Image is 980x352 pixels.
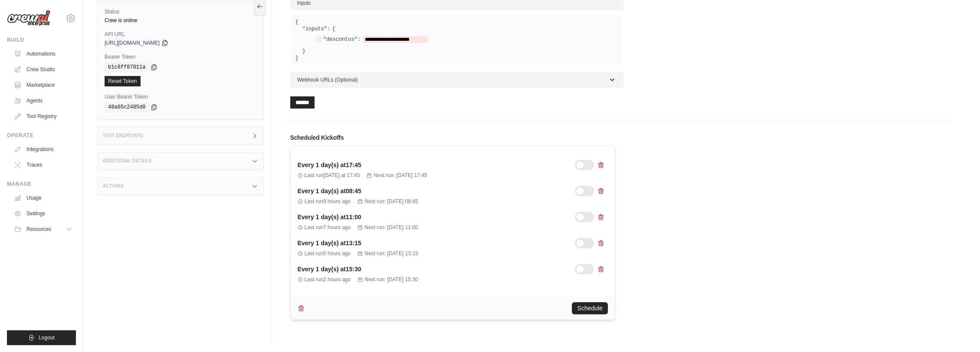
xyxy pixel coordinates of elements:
[346,188,361,194] time: September 1, 2025 at 08:45 GMT-3
[937,310,980,352] iframe: Chat Widget
[387,276,418,283] time: September 2, 2025 at 15:30 GMT-3
[105,39,160,46] span: [URL][DOMAIN_NAME]
[323,36,361,43] label: "descontos":
[105,93,256,100] label: User Bearer Token
[305,172,360,179] span: Last run
[323,198,351,204] time: September 1, 2025 at 08:45 GMT-3
[305,276,351,283] span: Last run
[374,172,427,179] span: Next run:
[10,142,76,156] a: Integrations
[346,266,361,273] time: September 1, 2025 at 15:30 GMT-3
[290,72,623,88] button: Webhook URLs (Optional)
[305,224,351,231] span: Last run
[302,26,331,33] label: "inputs":
[298,239,361,247] div: Every 1 day(s) at
[105,102,149,112] code: 48a65c2485d0
[346,214,361,220] time: September 1, 2025 at 11:00 GMT-3
[290,133,947,142] h2: Scheduled Kickoffs
[387,250,418,257] time: September 2, 2025 at 13:15 GMT-3
[298,187,361,195] div: Every 1 day(s) at
[7,132,76,139] div: Operate
[323,250,351,257] time: September 1, 2025 at 13:15 GMT-3
[39,334,55,341] span: Logout
[323,172,360,178] time: August 31, 2025 at 17:45 GMT-3
[7,330,76,345] button: Logout
[305,198,351,205] span: Last run
[105,62,149,72] code: b1c6ff87011a
[105,76,141,86] a: Reset Token
[10,158,76,172] a: Traces
[323,224,351,230] time: September 1, 2025 at 11:00 GMT-3
[298,161,361,169] div: Every 1 day(s) at
[387,224,418,230] time: September 2, 2025 at 11:00 GMT-3
[298,265,361,273] div: Every 1 day(s) at
[103,158,151,164] h3: Additional Details
[346,240,361,247] time: September 1, 2025 at 13:15 GMT-3
[10,191,76,205] a: Usage
[7,181,76,188] div: Manage
[105,17,256,24] div: Crew is online
[298,213,361,221] div: Every 1 day(s) at
[572,302,607,314] button: Schedule
[295,19,298,25] span: {
[364,250,418,257] span: Next run:
[305,250,351,257] span: Last run
[10,207,76,220] a: Settings
[387,198,418,204] time: September 2, 2025 at 08:45 GMT-3
[332,26,335,33] span: {
[10,78,76,92] a: Marketplace
[10,94,76,108] a: Agents
[323,276,351,283] time: September 1, 2025 at 15:30 GMT-3
[364,198,418,205] span: Next run:
[346,161,361,168] time: September 1, 2025 at 17:45 GMT-3
[105,31,256,38] label: API URL
[105,8,256,15] label: Status
[10,222,76,236] button: Resources
[10,109,76,123] a: Tool Registry
[297,76,358,83] span: Webhook URLs (Optional)
[10,47,76,61] a: Automations
[7,36,76,43] div: Build
[364,276,418,283] span: Next run:
[103,133,144,138] h3: Test Endpoints
[26,226,51,233] span: Resources
[105,53,256,60] label: Bearer Token
[302,48,305,55] span: }
[7,10,50,26] img: Logo
[364,224,418,231] span: Next run:
[295,55,298,61] span: }
[396,172,427,178] time: September 1, 2025 at 17:45 GMT-3
[10,63,76,76] a: Crew Studio
[937,310,980,352] div: Widget de chat
[103,184,124,189] h3: Actions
